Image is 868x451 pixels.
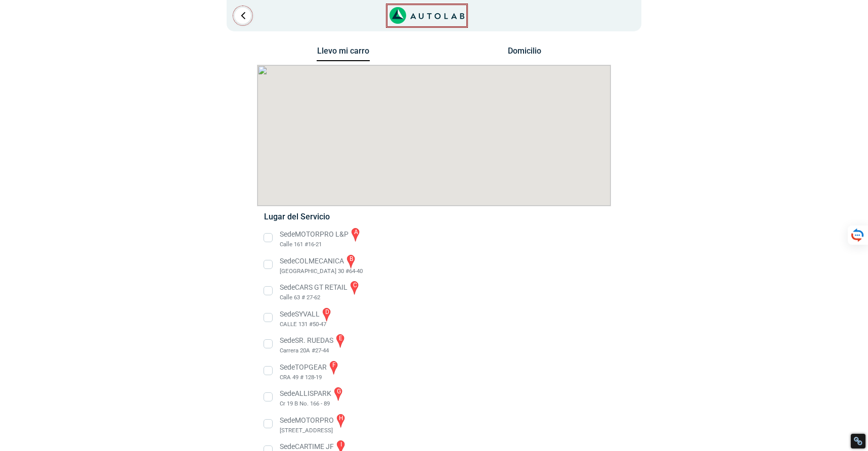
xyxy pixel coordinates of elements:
button: Llevo mi carro [317,46,370,62]
a: Link al sitio de autolab [389,10,465,20]
a: Ir al paso anterior [235,8,251,24]
h5: Lugar del Servicio [264,212,603,221]
div: Restore Info Box &#10;&#10;NoFollow Info:&#10; META-Robots NoFollow: &#09;false&#10; META-Robots ... [853,436,863,446]
button: Domicilio [498,46,551,61]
